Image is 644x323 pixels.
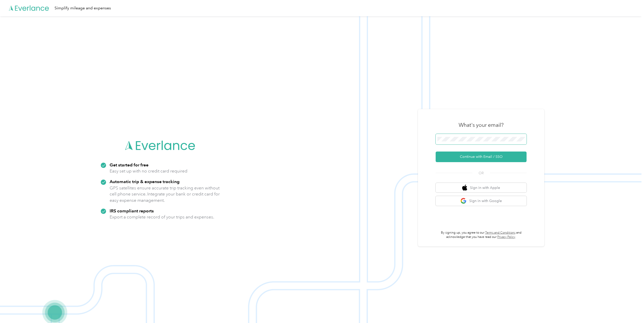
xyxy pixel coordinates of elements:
[110,162,148,167] strong: Get started for free
[472,170,490,176] span: OR
[460,198,467,204] img: google logo
[55,5,111,11] div: Simplify mileage and expenses
[110,185,220,204] p: GPS satellites ensure accurate trip tracking even without cell phone service. Integrate your bank...
[485,231,515,235] a: Terms and Conditions
[497,235,515,239] a: Privacy Policy
[462,185,467,191] img: apple logo
[436,183,527,193] button: apple logoSign in with Apple
[436,196,527,206] button: google logoSign in with Google
[436,231,527,239] p: By signing up, you agree to our and acknowledge that you have read our .
[110,214,214,220] p: Export a complete record of your trips and expenses.
[110,179,180,184] strong: Automatic trip & expense tracking
[459,121,504,129] h3: What's your email?
[110,168,187,174] p: Easy set up with no credit card required
[436,152,527,162] button: Continue with Email / SSO
[110,208,154,213] strong: IRS compliant reports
